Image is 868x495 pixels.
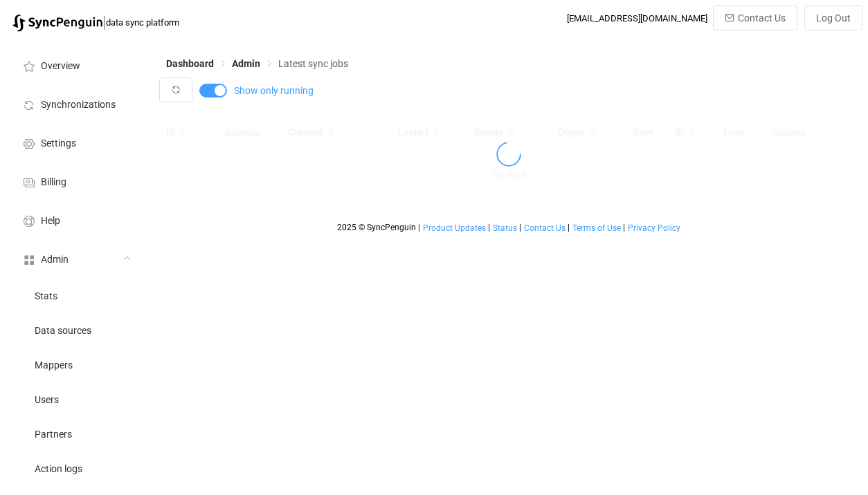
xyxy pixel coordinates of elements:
[7,123,145,162] a: Settings
[232,58,260,69] span: Admin
[12,15,102,32] img: syncpenguin.svg
[278,58,348,69] span: Latest sync jobs
[234,86,314,95] span: Show only running
[41,138,76,149] span: Settings
[35,395,59,406] span: Users
[41,216,60,227] span: Help
[7,200,145,239] a: Help
[7,84,145,123] a: Synchronizations
[738,12,786,24] span: Contact Us
[166,58,214,69] span: Dashboard
[7,451,145,485] a: Action logs
[337,223,416,232] span: 2025 © SyncPenguin
[7,347,145,382] a: Mappers
[422,223,487,233] a: Product Updates
[627,223,681,233] a: Privacy Policy
[804,6,862,30] button: Log Out
[567,13,707,24] div: [EMAIL_ADDRESS][DOMAIN_NAME]
[41,100,116,111] span: Synchronizations
[7,312,145,347] a: Data sources
[628,223,680,233] span: Privacy Policy
[7,278,145,312] a: Stats
[35,360,73,371] span: Mappers
[166,59,348,68] div: Breadcrumb
[423,223,486,233] span: Product Updates
[493,223,517,233] span: Status
[35,464,82,475] span: Action logs
[7,162,145,200] a: Billing
[35,326,91,337] span: Data sources
[41,61,80,72] span: Overview
[418,223,420,232] span: |
[519,223,521,232] span: |
[12,12,179,32] a: |data sync platform
[816,12,851,24] span: Log Out
[572,223,622,233] a: Terms of Use
[524,223,566,233] span: Contact Us
[568,223,570,232] span: |
[7,416,145,451] a: Partners
[41,254,69,265] span: Admin
[41,177,66,188] span: Billing
[492,223,518,233] a: Status
[35,429,72,440] span: Partners
[623,223,625,232] span: |
[572,223,621,233] span: Terms of Use
[35,291,57,302] span: Stats
[523,223,566,233] a: Contact Us
[7,46,145,84] a: Overview
[102,12,106,32] span: |
[106,17,179,28] span: data sync platform
[488,223,490,232] span: |
[7,382,145,416] a: Users
[713,6,797,30] button: Contact Us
